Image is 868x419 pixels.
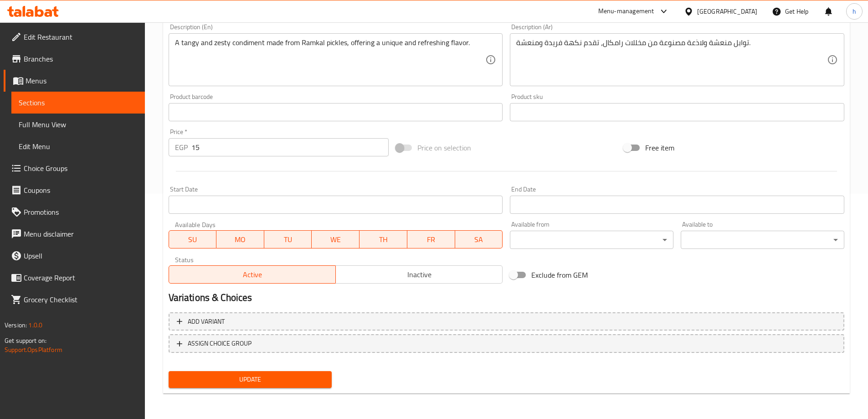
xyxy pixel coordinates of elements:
button: MO [216,230,264,248]
a: Branches [4,48,145,70]
h2: Variations & Choices [169,291,844,305]
textarea: A tangy and zesty condiment made from Ramkal pickles, offering a unique and refreshing flavor. [175,38,486,82]
span: Update [176,374,325,385]
span: Branches [24,53,138,64]
span: Active [173,268,332,281]
span: Add variant [188,316,225,327]
span: TH [363,233,404,246]
a: Edit Menu [11,135,145,157]
span: Exclude from GEM [531,269,588,280]
button: SU [169,230,217,248]
button: FR [407,230,455,248]
span: ASSIGN CHOICE GROUP [188,338,252,349]
button: TU [264,230,312,248]
button: Active [169,265,336,284]
span: SA [459,233,499,246]
a: Choice Groups [4,157,145,179]
textarea: توابل منعشة ولاذعة مصنوعة من مخللات رامكال، تقدم نكهة فريدة ومنعشة. [516,38,827,82]
a: Grocery Checklist [4,289,145,310]
span: Price on selection [417,142,471,153]
a: Menus [4,70,145,92]
button: Add variant [169,312,844,331]
button: SA [455,230,503,248]
span: Sections [19,97,138,108]
span: Edit Menu [19,141,138,152]
button: WE [312,230,360,248]
button: Update [169,371,332,388]
a: Coverage Report [4,267,145,289]
span: Menu disclaimer [24,228,138,239]
a: Menu disclaimer [4,223,145,245]
button: ASSIGN CHOICE GROUP [169,334,844,353]
span: FR [411,233,452,246]
div: ​ [681,231,844,249]
div: ​ [510,231,673,249]
span: Free item [645,142,674,153]
a: Sections [11,92,145,114]
span: TU [268,233,308,246]
a: Upsell [4,245,145,267]
a: Promotions [4,201,145,223]
button: TH [360,230,407,248]
span: Coverage Report [24,272,138,283]
span: Get support on: [5,335,46,347]
span: h [853,6,856,16]
span: MO [220,233,261,246]
a: Edit Restaurant [4,26,145,48]
p: EGP [175,142,188,153]
span: Grocery Checklist [24,294,138,305]
span: WE [315,233,356,246]
span: Edit Restaurant [24,31,138,42]
span: Promotions [24,207,138,217]
span: Inactive [339,268,499,281]
div: [GEOGRAPHIC_DATA] [697,6,757,16]
input: Please enter price [191,138,389,156]
a: Coupons [4,179,145,201]
button: Inactive [335,265,503,284]
span: Upsell [24,250,138,261]
span: Coupons [24,185,138,196]
span: Full Menu View [19,119,138,130]
input: Please enter product sku [510,103,844,121]
input: Please enter product barcode [169,103,503,121]
span: Menus [26,75,138,86]
a: Full Menu View [11,114,145,135]
span: SU [173,233,213,246]
span: Version: [5,319,27,331]
div: Menu-management [598,6,654,17]
span: 1.0.0 [28,319,42,331]
a: Support.OpsPlatform [5,344,62,356]
span: Choice Groups [24,163,138,174]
